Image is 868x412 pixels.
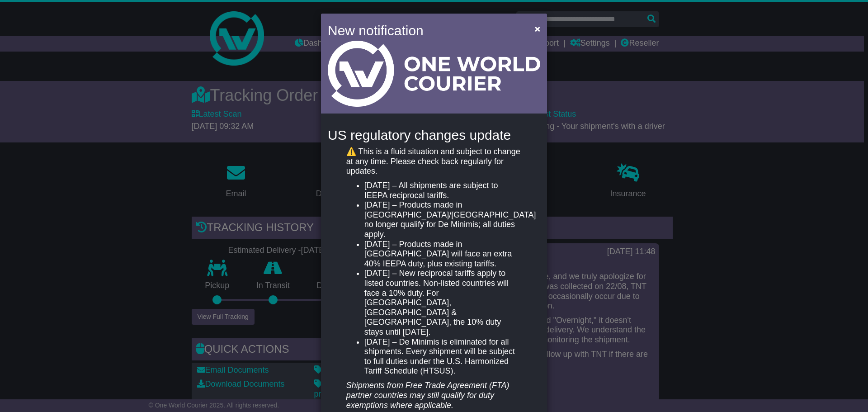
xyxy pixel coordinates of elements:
[364,240,522,269] li: [DATE] – Products made in [GEOGRAPHIC_DATA] will face an extra 40% IEEPA duty, plus existing tari...
[346,381,509,409] em: Shipments from Free Trade Agreement (FTA) partner countries may still qualify for duty exemptions...
[328,20,522,41] h4: New notification
[364,337,522,376] li: [DATE] – De Minimis is eliminated for all shipments. Every shipment will be subject to full dutie...
[530,19,545,38] button: Close
[364,269,522,337] li: [DATE] – New reciprocal tariffs apply to listed countries. Non-listed countries will face a 10% d...
[535,24,540,34] span: ×
[364,181,522,200] li: [DATE] – All shipments are subject to IEEPA reciprocal tariffs.
[364,200,522,239] li: [DATE] – Products made in [GEOGRAPHIC_DATA]/[GEOGRAPHIC_DATA] no longer qualify for De Minimis; a...
[346,147,522,176] p: ⚠️ This is a fluid situation and subject to change at any time. Please check back regularly for u...
[328,128,540,142] h4: US regulatory changes update
[328,41,540,107] img: Light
